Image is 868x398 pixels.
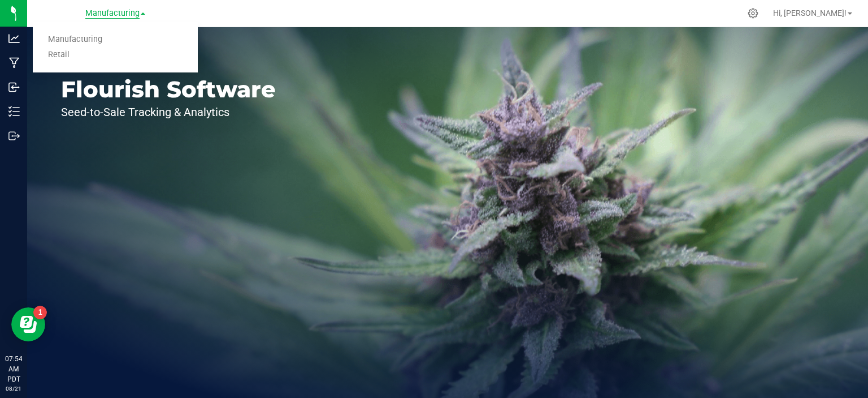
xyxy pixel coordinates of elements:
[746,8,760,19] div: Manage settings
[33,32,198,48] a: Manufacturing
[33,306,47,319] iframe: Resource center unread badge
[61,78,276,101] p: Flourish Software
[85,8,140,19] span: Manufacturing
[8,33,20,44] inline-svg: Analytics
[11,307,45,341] iframe: Resource center
[5,384,22,393] p: 08/21
[8,106,20,117] inline-svg: Inventory
[5,354,22,384] p: 07:54 AM PDT
[8,82,20,93] inline-svg: Inbound
[8,130,20,142] inline-svg: Outbound
[8,57,20,69] inline-svg: Manufacturing
[61,106,276,118] p: Seed-to-Sale Tracking & Analytics
[773,8,847,18] span: Hi, [PERSON_NAME]!
[33,48,198,63] a: Retail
